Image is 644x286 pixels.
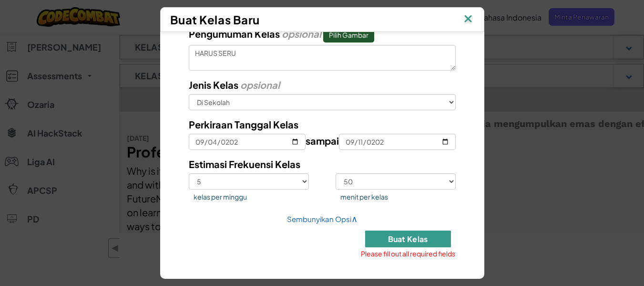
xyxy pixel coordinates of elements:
[282,28,321,40] i: opsional
[189,158,300,170] span: Estimasi Frekuensi Kelas
[351,213,358,224] span: ∧
[365,231,451,247] button: Buat Kelas
[323,27,374,42] button: Pengumuman Kelas opsional
[462,12,474,27] img: IconClose.svg
[194,192,309,201] span: kelas per minggu
[189,28,280,40] span: Pengumuman Kelas
[240,79,280,91] i: opsional
[340,192,456,201] span: menit per kelas
[287,214,358,223] a: Sembunyikan Opsi
[189,118,298,130] span: Perkiraan Tanggal Kelas
[189,79,238,91] span: Jenis Kelas
[170,12,260,27] span: Buat Kelas Baru
[306,135,339,147] span: sampai
[361,250,455,257] span: Please fill out all required fields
